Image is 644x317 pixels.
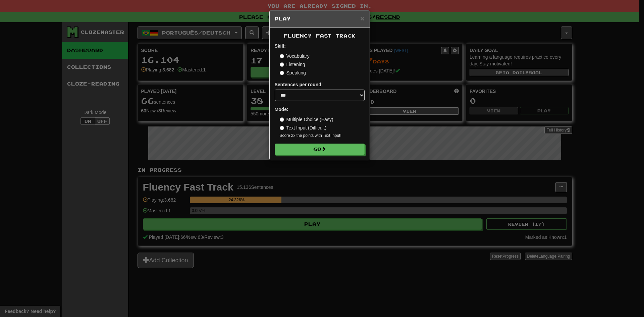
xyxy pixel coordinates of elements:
[360,15,364,22] button: Close
[275,107,288,112] strong: Mode:
[275,81,323,88] label: Sentences per round:
[275,43,286,49] strong: Skill:
[275,144,365,155] button: Go
[280,62,284,67] input: Listening
[280,126,284,130] input: Text Input (Difficult)
[284,33,356,39] span: Fluency Fast Track
[280,124,327,131] label: Text Input (Difficult)
[280,116,333,123] label: Multiple Choice (Easy)
[280,61,305,68] label: Listening
[280,53,310,59] label: Vocabulary
[360,14,364,22] span: ×
[280,133,365,139] small: Score 2x the points with Text Input !
[280,117,284,122] input: Multiple Choice (Easy)
[280,54,284,58] input: Vocabulary
[280,69,306,76] label: Speaking
[280,71,284,75] input: Speaking
[275,15,365,22] h5: Play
